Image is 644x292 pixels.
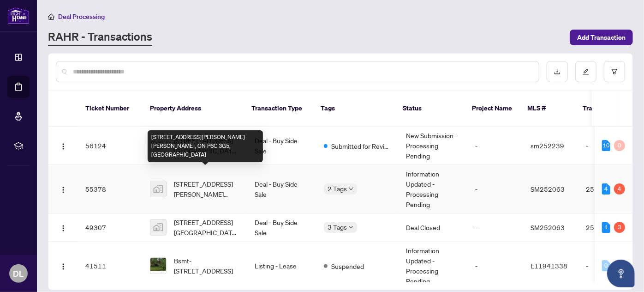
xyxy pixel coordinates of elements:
[468,213,523,242] td: -
[602,140,610,151] div: 10
[531,141,564,150] span: sm252239
[531,185,565,193] span: SM252063
[328,222,347,232] span: 3 Tags
[174,217,240,237] span: [STREET_ADDRESS] [GEOGRAPHIC_DATA], [GEOGRAPHIC_DATA], [GEOGRAPHIC_DATA]
[7,7,30,24] img: logo
[58,12,105,21] span: Deal Processing
[60,225,67,232] img: Logo
[547,61,568,82] button: download
[247,213,316,242] td: Deal - Buy Side Sale
[614,222,625,233] div: 3
[349,187,353,191] span: down
[578,242,643,290] td: -
[604,61,625,82] button: filter
[395,91,465,127] th: Status
[60,143,67,150] img: Logo
[578,127,643,165] td: -
[56,258,71,273] button: Logo
[399,165,468,213] td: Information Updated - Processing Pending
[399,213,468,242] td: Deal Closed
[611,68,618,75] span: filter
[468,242,523,290] td: -
[174,255,240,276] span: Bsmt-[STREET_ADDRESS]
[578,165,643,213] td: 2515988
[56,220,71,235] button: Logo
[575,91,640,127] th: Trade Number
[531,223,565,231] span: SM252063
[48,13,54,20] span: home
[78,242,143,290] td: 41511
[578,213,643,242] td: 2513866
[399,242,468,290] td: Information Updated - Processing Pending
[247,242,316,290] td: Listing - Lease
[570,30,633,45] button: Add Transaction
[328,183,347,194] span: 2 Tags
[174,179,240,199] span: [STREET_ADDRESS][PERSON_NAME] [PERSON_NAME], ON P6C 3G5, [GEOGRAPHIC_DATA]
[13,267,24,280] span: DL
[575,61,596,82] button: edit
[465,91,520,127] th: Project Name
[244,91,313,127] th: Transaction Type
[607,260,635,287] button: Open asap
[577,30,626,45] span: Add Transaction
[602,222,610,233] div: 1
[349,225,353,230] span: down
[520,91,575,127] th: MLS #
[602,183,610,195] div: 4
[78,127,143,165] td: 56124
[56,182,71,196] button: Logo
[78,213,143,242] td: 49307
[48,29,152,46] a: RAHR - Transactions
[331,141,391,151] span: Submitted for Review
[468,165,523,213] td: -
[583,68,589,75] span: edit
[60,263,67,270] img: Logo
[313,91,395,127] th: Tags
[331,261,364,271] span: Suspended
[148,130,263,162] div: [STREET_ADDRESS][PERSON_NAME] [PERSON_NAME], ON P6C 3G5, [GEOGRAPHIC_DATA]
[150,181,166,197] img: thumbnail-img
[150,258,166,274] img: thumbnail-img
[468,127,523,165] td: -
[399,127,468,165] td: New Submission - Processing Pending
[614,140,625,151] div: 0
[602,260,610,271] div: 0
[56,138,71,153] button: Logo
[614,183,625,195] div: 4
[60,186,67,194] img: Logo
[143,91,244,127] th: Property Address
[78,165,143,213] td: 55378
[247,165,316,213] td: Deal - Buy Side Sale
[554,68,561,75] span: download
[150,219,166,235] img: thumbnail-img
[78,91,143,127] th: Ticket Number
[531,262,567,270] span: E11941338
[247,127,316,165] td: Deal - Buy Side Sale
